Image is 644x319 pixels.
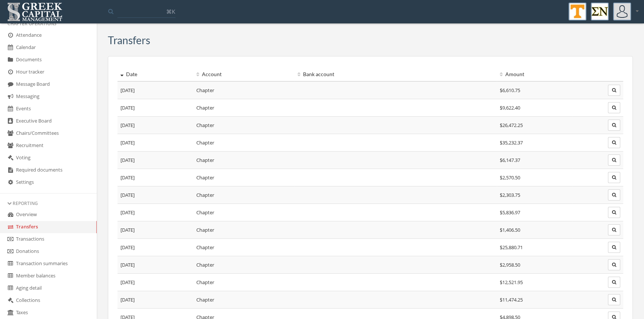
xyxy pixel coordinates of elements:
td: Chapter [193,239,294,256]
span: $2,958.50 [500,261,520,268]
span: [DATE] [120,244,135,251]
span: $2,303.75 [500,192,520,198]
span: [DATE] [120,174,135,181]
span: [DATE] [120,139,135,146]
span: [DATE] [120,279,135,286]
td: Chapter [193,169,294,186]
span: [DATE] [120,209,135,216]
h3: Transfers [108,35,150,46]
span: $25,880.71 [500,244,523,251]
span: $5,836.97 [500,209,520,216]
span: [DATE] [120,87,135,94]
span: $1,406.50 [500,227,520,233]
span: ⌘K [166,8,175,15]
td: Chapter [193,81,294,99]
td: Chapter [193,99,294,117]
td: Chapter [193,117,294,134]
span: $35,232.37 [500,139,523,146]
div: Bank account [297,71,494,78]
span: $6,147.37 [500,157,520,163]
span: $6,610.75 [500,87,520,94]
span: [DATE] [120,296,135,303]
div: Reporting [7,200,89,206]
td: Chapter [193,186,294,204]
span: [DATE] [120,227,135,233]
span: [DATE] [120,157,135,163]
div: Amount [500,71,570,78]
span: [DATE] [120,261,135,268]
span: $12,521.95 [500,279,523,286]
span: $11,474.25 [500,296,523,303]
div: Date [120,71,190,78]
span: $9,622.40 [500,104,520,111]
div: Account [196,71,292,78]
td: Chapter [193,221,294,239]
span: $2,570.50 [500,174,520,181]
span: [DATE] [120,192,135,198]
td: Chapter [193,291,294,309]
span: $26,472.25 [500,122,523,128]
td: Chapter [193,274,294,291]
td: Chapter [193,204,294,221]
span: [DATE] [120,104,135,111]
span: [DATE] [120,122,135,128]
td: Chapter [193,256,294,274]
td: Chapter [193,134,294,152]
td: Chapter [193,152,294,169]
